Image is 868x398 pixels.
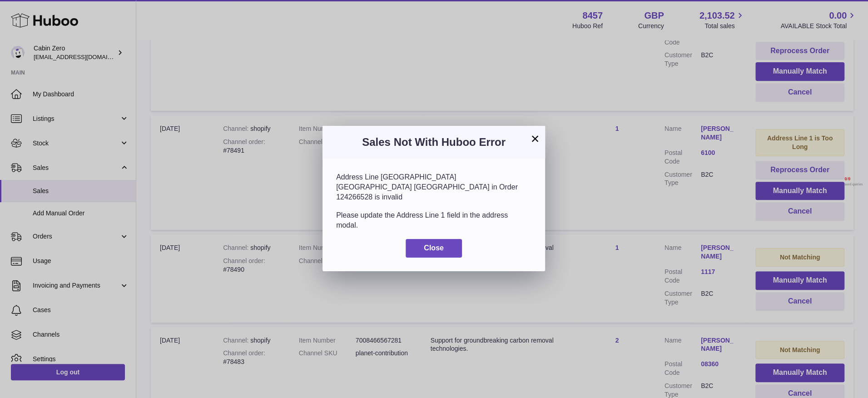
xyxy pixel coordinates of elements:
div: Address Line [GEOGRAPHIC_DATA] [GEOGRAPHIC_DATA] [GEOGRAPHIC_DATA] in Order 124266528 is invalid [336,172,531,202]
span: Close [424,244,444,252]
div: Please update the Address Line 1 field in the address modal. [336,210,531,230]
button: × [530,133,541,144]
button: Close [406,239,462,258]
h3: Sales Not With Huboo Error [336,135,531,149]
